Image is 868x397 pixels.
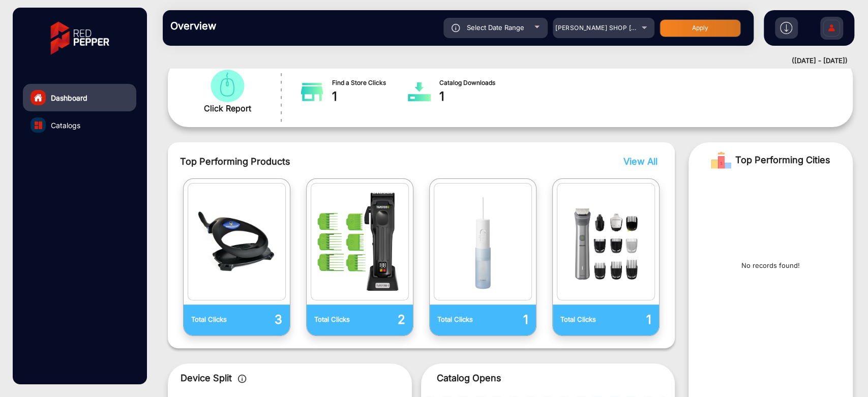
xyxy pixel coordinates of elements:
[780,22,792,34] img: h2download.svg
[170,20,313,32] h3: Overview
[314,315,360,325] p: Total Clicks
[555,24,695,32] span: [PERSON_NAME] SHOP [GEOGRAPHIC_DATA]
[452,24,460,32] img: icon
[660,19,741,37] button: Apply
[34,93,43,102] img: home
[204,102,251,114] span: Click Report
[301,82,323,102] img: catalog
[623,156,657,167] span: View All
[180,155,547,168] span: Top Performing Products
[467,23,524,32] span: Select Date Range
[437,186,529,297] img: catalog
[437,315,483,325] p: Total Clicks
[23,111,136,139] a: Catalogs
[483,311,528,329] p: 1
[436,371,659,385] p: Catalog Opens
[332,78,408,87] span: Find a Store Clicks
[606,311,652,329] p: 1
[314,186,406,297] img: catalog
[35,121,42,129] img: catalog
[153,56,848,66] div: ([DATE] - [DATE])
[51,93,87,103] span: Dashboard
[207,70,247,102] img: catalog
[741,261,800,271] p: No records found!
[23,84,136,111] a: Dashboard
[43,13,116,64] img: vmg-logo
[360,311,405,329] p: 2
[408,82,431,102] img: catalog
[439,78,515,87] span: Catalog Downloads
[735,150,830,170] span: Top Performing Cities
[332,87,408,106] span: 1
[51,120,80,131] span: Catalogs
[711,150,731,170] img: Rank image
[621,155,655,168] button: View All
[236,311,282,329] p: 3
[821,12,842,47] img: Sign%20Up.svg
[439,87,515,106] span: 1
[560,315,606,325] p: Total Clicks
[181,373,232,383] span: Device Split
[191,315,237,325] p: Total Clicks
[191,186,283,297] img: catalog
[238,375,247,383] img: icon
[560,186,652,297] img: catalog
